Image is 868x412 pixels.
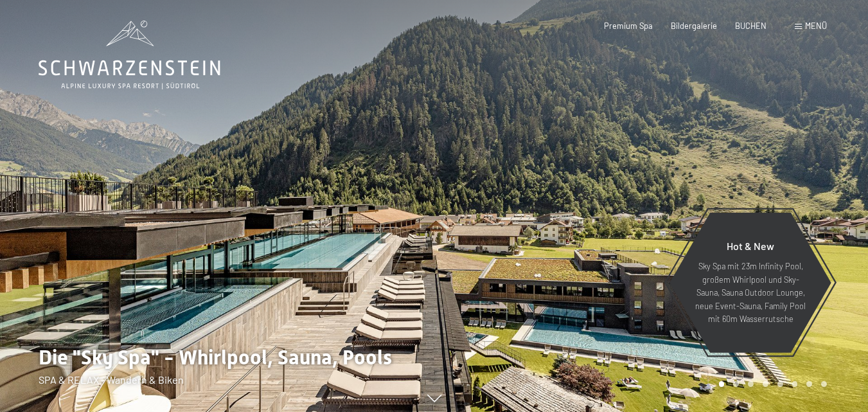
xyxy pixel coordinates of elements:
div: Carousel Page 8 [821,381,827,387]
div: Carousel Page 7 [806,381,812,387]
div: Carousel Page 5 [777,381,783,387]
div: Carousel Page 3 [748,381,754,387]
a: BUCHEN [735,21,766,31]
a: Bildergalerie [671,21,717,31]
a: Premium Spa [604,21,653,31]
div: Carousel Pagination [714,381,827,387]
div: Carousel Page 6 [792,381,798,387]
div: Carousel Page 4 [763,381,768,387]
p: Sky Spa mit 23m Infinity Pool, großem Whirlpool und Sky-Sauna, Sauna Outdoor Lounge, neue Event-S... [695,260,806,325]
span: Hot & New [727,240,774,252]
div: Carousel Page 1 (Current Slide) [719,381,725,387]
a: Hot & New Sky Spa mit 23m Infinity Pool, großem Whirlpool und Sky-Sauna, Sauna Outdoor Lounge, ne... [669,212,832,354]
span: Menü [805,21,827,31]
div: Carousel Page 2 [733,381,739,387]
